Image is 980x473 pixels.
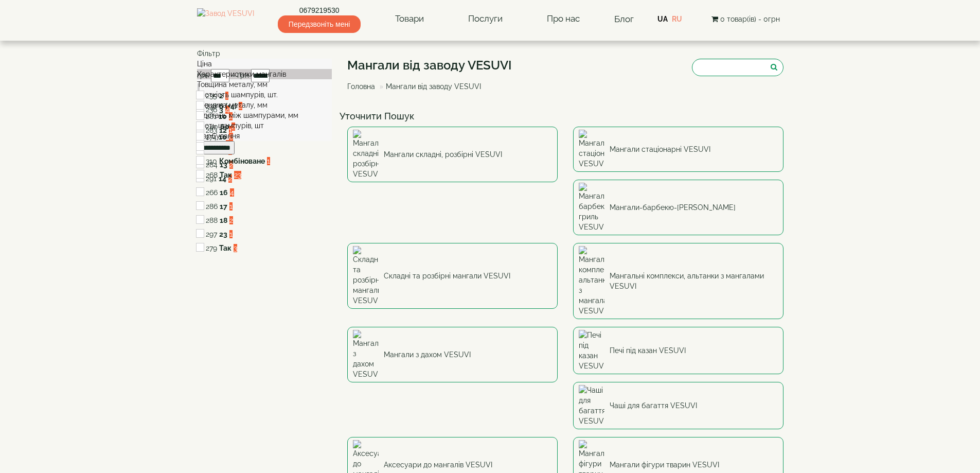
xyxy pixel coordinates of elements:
[197,8,254,30] img: Завод VESUVI
[385,7,434,31] a: Товари
[267,157,270,165] span: 1
[573,127,783,172] a: Мангали стаціонарні VESUVI Мангали стаціонарні VESUVI
[219,156,265,166] label: Комбіноване
[579,330,604,371] img: Печі під казан VESUVI
[579,246,604,316] img: Мангальні комплекси, альтанки з мангалами VESUVI
[206,244,217,252] span: 279
[347,327,558,382] a: Мангали з дахом VESUVI Мангали з дахом VESUVI
[197,100,332,110] div: Товщина металу, мм
[234,244,237,252] span: 3
[206,188,218,197] span: 266
[579,385,604,426] img: Чаші для багаття VESUVI
[720,15,780,23] span: 0 товар(ів) - 0грн
[220,187,228,198] label: 16
[197,110,332,120] div: Відстань між шампурами, мм
[206,216,218,224] span: 288
[197,90,332,100] div: Місткість шампурів, шт.
[229,216,233,224] span: 2
[234,171,241,179] span: 23
[353,130,379,179] img: Мангали складні, розбірні VESUVI
[278,5,361,15] a: 0679219530
[206,202,218,211] span: 286
[353,246,379,306] img: Складні та розбірні мангали VESUVI
[708,13,783,25] button: 0 товар(ів) - 0грн
[537,7,590,31] a: Про нас
[573,243,783,319] a: Мангальні комплекси, альтанки з мангалами VESUVI Мангальні комплекси, альтанки з мангалами VESUVI
[220,215,227,225] label: 18
[347,59,512,72] h1: Мангали від заводу VESUVI
[220,170,232,180] label: Так
[573,382,783,429] a: Чаші для багаття VESUVI Чаші для багаття VESUVI
[347,82,375,91] a: Головна
[657,15,668,23] a: UA
[340,111,791,121] h4: Уточнити Пошук
[347,127,558,182] a: Мангали складні, розбірні VESUVI Мангали складні, розбірні VESUVI
[573,180,783,235] a: Мангали-барбекю-гриль VESUVI Мангали-барбекю-[PERSON_NAME]
[573,327,783,374] a: Печі під казан VESUVI Печі під казан VESUVI
[377,81,481,92] li: Мангали від заводу VESUVI
[219,243,231,253] label: Так
[206,157,217,165] span: 310
[229,230,233,238] span: 1
[206,230,217,238] span: 297
[579,183,604,232] img: Мангали-барбекю-гриль VESUVI
[197,120,332,131] div: К-сть шампурів, шт
[197,48,332,59] div: Фільтр
[614,14,634,24] a: Блог
[219,229,227,239] label: 23
[347,243,558,309] a: Складні та розбірні мангали VESUVI Складні та розбірні мангали VESUVI
[220,201,227,212] label: 17
[229,202,233,211] span: 1
[197,79,332,90] div: Товщина металу, мм
[353,330,379,379] img: Мангали з дахом VESUVI
[197,59,332,69] div: Ціна
[206,171,218,179] span: 268
[230,188,234,197] span: 4
[579,130,604,169] img: Мангали стаціонарні VESUVI
[197,69,332,79] div: Характеристики мангалів
[197,131,332,141] div: Фарбування
[458,7,513,31] a: Послуги
[278,15,361,33] span: Передзвоніть мені
[672,15,682,23] a: RU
